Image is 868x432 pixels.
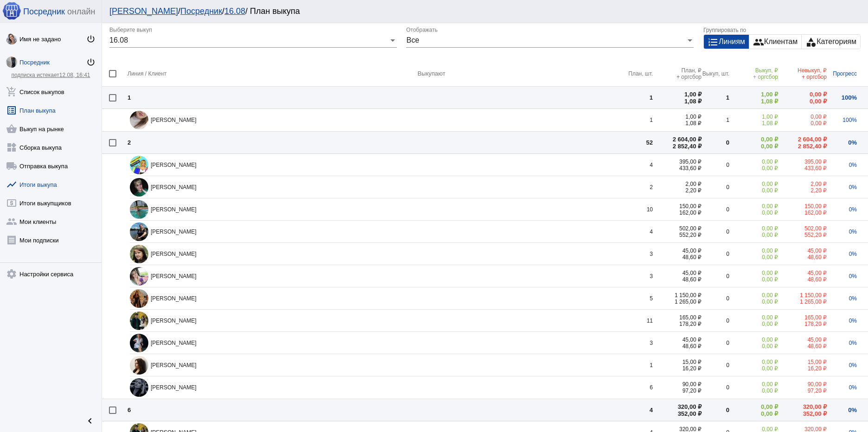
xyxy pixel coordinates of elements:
td: 2 [128,132,417,154]
td: 0 [702,221,729,243]
th: План, ₽ + оргсбор [653,61,702,87]
td: 502,00 ₽ 552,20 ₽ [778,221,827,243]
td: 1 150,00 ₽ 1 265,00 ₽ [653,287,702,310]
img: tOOVt3qTEbswjky00daUeJNUXysvsaA4jCgumNkv8ioe1MJBtrcriTzUK6NWNDK9-Y69jTqaUkLvkHVExnYX4r7A.jpg [130,334,148,352]
th: Выкуп, шт. [702,61,729,87]
td: 0% [827,332,868,354]
td: 395,00 ₽ 433,60 ₽ [778,154,827,176]
div: [PERSON_NAME] [130,267,625,286]
img: ynaDI4f6EGGzyJ8di_laeOtmbcGRGz9lYvNNEnu2HABccZRZdzKs84VH18a8CYHRZAg-xLaXGONvHrFSJ6tNFVPo.jpg [130,200,148,219]
mat-icon: chevron_left [84,415,96,426]
mat-icon: add_shopping_cart [6,86,17,97]
td: 0,00 ₽ 0,00 ₽ [778,87,827,109]
td: 0% [827,132,868,154]
button: Категориям [802,35,860,49]
td: 3 [625,265,653,287]
td: 0% [827,354,868,376]
td: 0,00 ₽ 0,00 ₽ [729,176,778,198]
a: подписка истекает12.08, 16:41 [11,72,90,78]
td: 1,00 ₽ 1,08 ₽ [729,87,778,109]
th: Линия / Клиент [128,61,417,87]
td: 100% [827,87,868,109]
td: 0% [827,221,868,243]
td: 4 [625,399,653,421]
td: 0 [702,154,729,176]
mat-icon: local_atm [6,197,17,209]
td: 0 [702,399,729,421]
mat-icon: group [753,37,764,48]
td: 3 [625,332,653,354]
td: 0,00 ₽ 0,00 ₽ [729,310,778,332]
td: 0 [702,376,729,399]
td: 0,00 ₽ 0,00 ₽ [778,109,827,131]
td: 45,00 ₽ 48,60 ₽ [778,243,827,265]
td: 0,00 ₽ 0,00 ₽ [729,354,778,376]
img: apple-icon-60x60.png [2,1,21,20]
div: [PERSON_NAME] [130,311,625,330]
td: 2,00 ₽ 2,20 ₽ [778,176,827,198]
img: 4EPaF-kHTFNhEzF5KbypTevbPsaFKx78aZ0d2XV7qJNZC_yr46FmsTKqOKWFSAVbzVeYd-eqDgj8pksRcykiGSxT.jpg [130,222,148,241]
td: 0,00 ₽ 0,00 ₽ [729,154,778,176]
mat-icon: group [6,216,17,227]
div: / / / План выкупа [109,6,851,16]
div: Группировать по [703,27,861,33]
td: 45,00 ₽ 48,60 ₽ [653,243,702,265]
td: 3 [625,243,653,265]
div: [PERSON_NAME] [130,356,625,375]
a: 16.08 [224,6,245,16]
td: 15,00 ₽ 16,20 ₽ [653,354,702,376]
td: 15,00 ₽ 16,20 ₽ [778,354,827,376]
div: [PERSON_NAME] [130,289,625,308]
td: 45,00 ₽ 48,60 ₽ [778,265,827,287]
span: 16.08 [109,36,128,44]
button: Линиям [704,35,749,49]
td: 0 [702,176,729,198]
td: 0,00 ₽ 0,00 ₽ [729,132,778,154]
td: 0 [702,243,729,265]
td: 0% [827,265,868,287]
img: EE2SHauds9o2I6OyKTBczkLok_in24ff2JAPyUQE-lQixtiP9RhSCLoRs-YaatzOc5e1a08trirXHCFjxbkTcJ4D.jpg [130,111,148,129]
td: 0 [702,132,729,154]
td: 0,00 ₽ 0,00 ₽ [729,376,778,399]
td: 2 [625,176,653,198]
th: Прогресс [827,61,868,87]
td: 0 [702,265,729,287]
td: 0% [827,198,868,221]
td: 0,00 ₽ 0,00 ₽ [729,287,778,310]
mat-icon: receipt [6,235,17,246]
td: 0 [702,198,729,221]
td: 0 [702,354,729,376]
td: 1 [625,109,653,131]
mat-icon: format_list_numbered [708,37,719,48]
td: 1,00 ₽ 1,08 ₽ [653,109,702,131]
button: Клиентам [749,35,801,49]
img: oyxtU2ii8vhI8D3A_2a0M-6LQbX5y40wjbZbtu8Yoa10RPkAVaEc3-S4JxvZaF7jmlJawWI8pekY15CZKVPTk5Z4.jpg [130,356,148,375]
mat-icon: power_settings_new [86,34,96,44]
mat-icon: local_shipping [6,160,17,172]
td: 1 [128,87,417,109]
td: 0% [827,310,868,332]
td: 4 [625,154,653,176]
td: 0 [702,332,729,354]
div: [PERSON_NAME] [130,178,625,197]
td: 1 [625,87,653,109]
td: 0% [827,376,868,399]
td: 0% [827,176,868,198]
td: 4 [625,221,653,243]
td: 100% [827,109,868,131]
td: 150,00 ₽ 162,00 ₽ [778,198,827,221]
td: 6 [128,399,417,421]
td: 2,00 ₽ 2,20 ₽ [653,176,702,198]
td: 0,00 ₽ 0,00 ₽ [729,198,778,221]
div: [PERSON_NAME] [130,200,625,219]
td: 1 [702,87,729,109]
span: онлайн [67,7,95,17]
td: 11 [625,310,653,332]
td: 1,00 ₽ 1,08 ₽ [653,87,702,109]
td: 1 [702,109,729,131]
img: oSCv6o-R2sH1u5hLVxbv9ywHXw1I2s5sgBIsAY9P9Qy3hJhuvoLR4SUn79M9RyTLiF9cpMOy0DFey8DhFFfLqIcS.jpg [130,289,148,308]
a: Посредник [180,6,222,16]
div: Имя не задано [19,36,86,43]
div: [PERSON_NAME] [130,111,625,129]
